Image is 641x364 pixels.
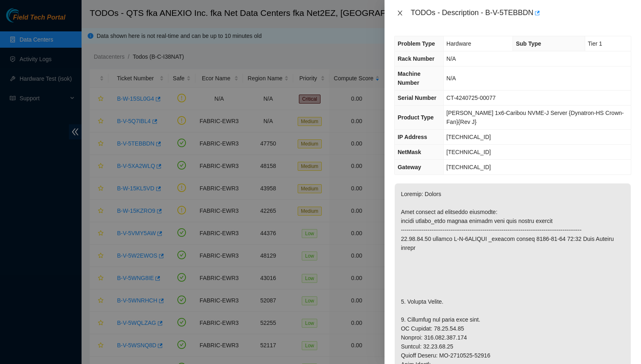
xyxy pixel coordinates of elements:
div: TODOs - Description - B-V-5TEBBDN [411,7,631,20]
span: [TECHNICAL_ID] [446,164,491,170]
span: Serial Number [398,95,436,101]
span: NetMask [398,149,421,155]
button: Close [394,9,406,17]
span: N/A [446,75,456,82]
span: Product Type [398,114,433,121]
span: N/A [446,55,456,62]
span: [TECHNICAL_ID] [446,149,491,155]
span: Sub Type [516,40,541,47]
span: Gateway [398,164,421,170]
span: Tier 1 [588,40,602,47]
span: IP Address [398,134,427,140]
span: close [397,10,403,16]
span: [PERSON_NAME] 1x6-Caribou NVME-J Server {Dynatron-HS Crown-Fan}{Rev J} [446,110,624,125]
span: Hardware [446,40,471,47]
span: CT-4240725-00077 [446,95,496,101]
span: Rack Number [398,55,434,62]
span: [TECHNICAL_ID] [446,134,491,140]
span: Machine Number [398,71,420,86]
span: Problem Type [398,40,435,47]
